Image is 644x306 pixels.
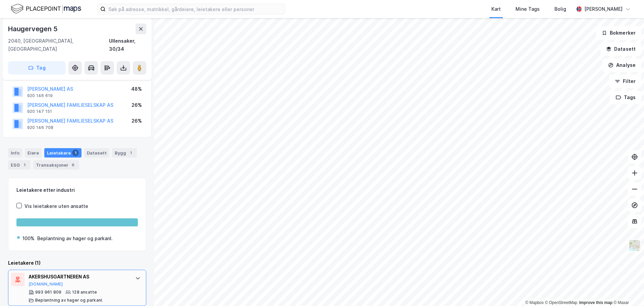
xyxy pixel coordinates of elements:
[491,5,501,13] div: Kart
[596,26,641,40] button: Bokmerker
[27,93,53,98] div: 920 146 619
[628,239,641,252] img: Z
[609,75,641,88] button: Filter
[35,298,103,303] div: Beplantning av hager og parkanl.
[610,91,641,104] button: Tags
[600,42,641,56] button: Datasett
[127,149,134,156] div: 1
[44,148,82,158] div: Leietakere
[8,61,66,75] button: Tag
[525,300,544,305] a: Mapbox
[8,37,109,53] div: 2040, [GEOGRAPHIC_DATA], [GEOGRAPHIC_DATA]
[579,300,612,305] a: Improve this map
[72,290,97,295] div: 128 ansatte
[16,186,138,194] div: Leietakere etter industri
[8,160,31,170] div: ESG
[72,149,79,156] div: 1
[35,290,61,295] div: 993 961 809
[131,85,142,93] div: 48%
[33,160,79,170] div: Transaksjoner
[602,58,641,72] button: Analyse
[8,259,146,267] div: Leietakere (1)
[70,162,76,168] div: 6
[11,3,81,15] img: logo.f888ab2527a4732fd821a326f86c7f29.svg
[8,148,22,158] div: Info
[21,162,28,168] div: 1
[610,274,644,306] iframe: Chat Widget
[554,5,566,13] div: Bolig
[610,274,644,306] div: Kontrollprogram for chat
[131,117,142,125] div: 26%
[29,273,128,281] div: AKERSHUSGARTNEREN AS
[29,281,63,287] button: [DOMAIN_NAME]
[25,148,42,158] div: Eiere
[24,202,88,210] div: Vis leietakere uten ansatte
[22,234,35,243] div: 100%
[131,101,142,109] div: 26%
[8,24,59,34] div: Haugervegen 5
[584,5,623,13] div: [PERSON_NAME]
[37,234,113,243] div: Beplantning av hager og parkanl.
[545,300,578,305] a: OpenStreetMap
[27,125,53,130] div: 920 146 708
[112,148,137,158] div: Bygg
[516,5,540,13] div: Mine Tags
[109,37,146,53] div: Ullensaker, 30/34
[84,148,109,158] div: Datasett
[27,109,52,114] div: 920 147 151
[106,4,285,14] input: Søk på adresse, matrikkel, gårdeiere, leietakere eller personer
